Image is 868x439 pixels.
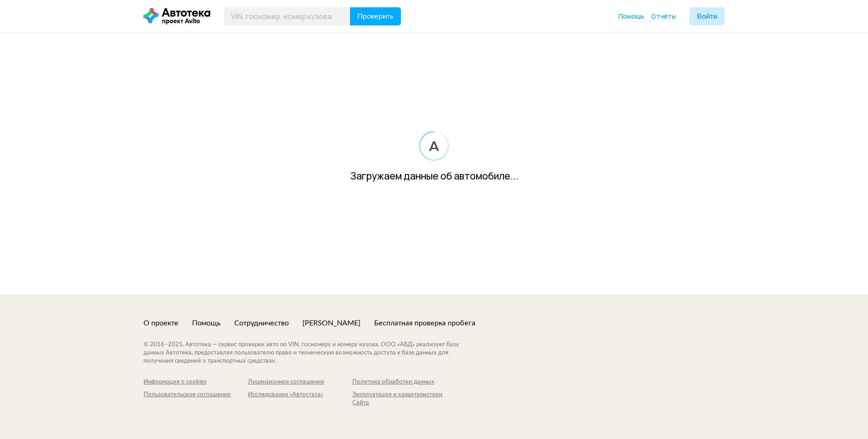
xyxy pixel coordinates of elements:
[302,318,360,328] a: [PERSON_NAME]
[350,170,518,183] div: Загружаем данные об автомобиле...
[143,391,248,399] div: Пользовательское соглашение
[224,7,350,25] input: VIN, госномер, номер кузова
[143,318,178,328] a: О проекте
[697,13,717,20] span: Войти
[248,391,352,399] div: Исследование «Автостата»
[352,378,457,386] a: Политика обработки данных
[192,318,221,328] a: Помощь
[374,318,475,328] a: Бесплатная проверка пробега
[350,7,401,25] button: Проверить
[248,378,352,386] a: Лицензионное соглашение
[234,318,289,328] a: Сотрудничество
[352,391,457,407] a: Эксплуатация и характеристики Сайта
[143,378,248,386] a: Информация о cookies
[143,341,477,365] div: © 2016– 2025 . Автотека — сервис проверки авто по VIN, госномеру и номеру кузова. ООО «АБД» реали...
[618,12,644,21] a: Помощь
[618,12,644,20] span: Помощь
[690,7,725,25] button: Войти
[248,391,352,407] a: Исследование «Автостата»
[651,12,676,21] a: Отчёты
[357,13,394,20] span: Проверить
[143,391,248,407] a: Пользовательское соглашение
[651,12,676,20] span: Отчёты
